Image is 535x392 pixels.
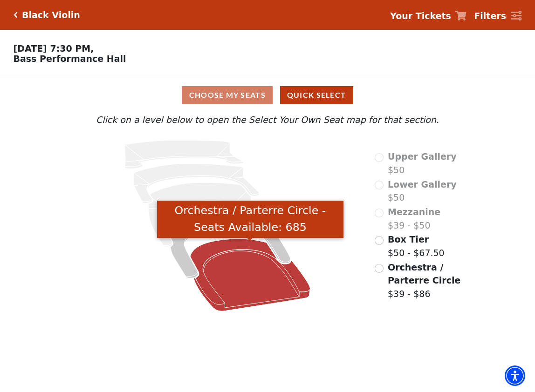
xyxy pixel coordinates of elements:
span: Lower Gallery [388,179,457,189]
label: $39 - $86 [388,261,461,301]
div: Orchestra / Parterre Circle - Seats Available: 685 [157,201,343,238]
a: Click here to go back to filters [14,12,18,18]
span: Upper Gallery [388,151,457,162]
button: Quick Select [280,86,353,104]
label: $50 [388,150,457,176]
strong: Filters [474,11,506,21]
h5: Black Violin [22,10,80,20]
input: Box Tier$50 - $67.50 [375,236,384,245]
input: Orchestra / Parterre Circle$39 - $86 [375,264,384,273]
label: $39 - $50 [388,205,440,232]
div: Accessibility Menu [505,365,525,386]
a: Your Tickets [390,9,466,23]
path: Orchestra / Parterre Circle - Seats Available: 685 [190,239,310,311]
label: $50 - $67.50 [388,233,445,259]
label: $50 [388,178,457,204]
strong: Your Tickets [390,11,451,21]
a: Filters [474,9,521,23]
span: Box Tier [388,234,429,244]
span: Mezzanine [388,207,440,217]
path: Upper Gallery - Seats Available: 0 [124,141,243,169]
span: Orchestra / Parterre Circle [388,262,460,286]
p: Click on a level below to open the Select Your Own Seat map for that section. [74,113,462,127]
